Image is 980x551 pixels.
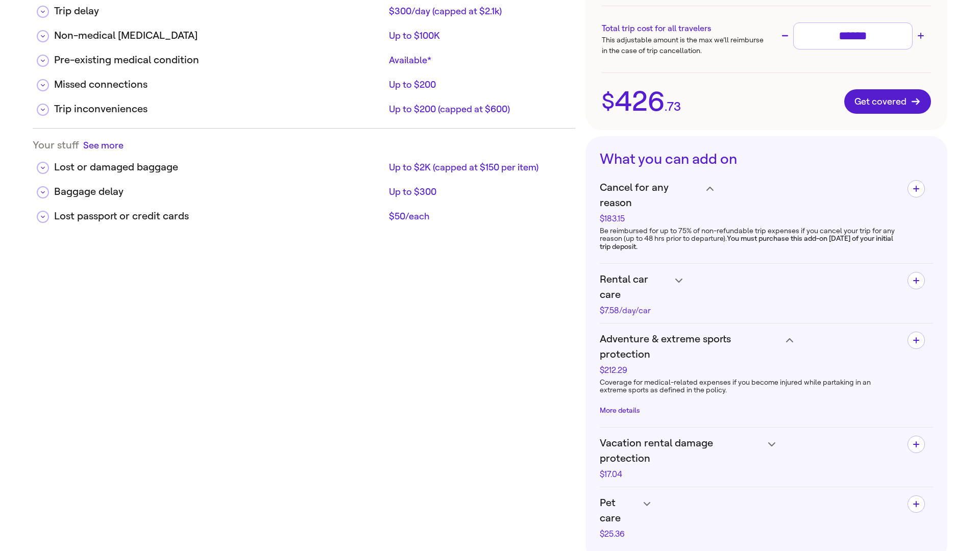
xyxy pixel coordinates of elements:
div: Lost or damaged baggageUp to $2K (capped at $150 per item) [33,152,575,176]
div: Lost passport or credit cards$50/each [33,201,575,225]
strong: You must purchase this add-on [DATE] of your initial trip deposit. [600,234,893,251]
h3: What you can add on [600,151,933,168]
div: $50/each [389,210,567,222]
span: Vacation rental damage protection [600,436,763,466]
div: Lost or damaged baggage [54,160,385,175]
span: Adventure & extreme sports protection [600,332,781,362]
div: $25.36 [600,530,638,538]
span: . [665,101,667,113]
div: Up to $200 (capped at $600) [389,103,567,115]
div: Trip delay [54,4,385,19]
div: $183.15 [600,215,701,223]
h4: Vacation rental damage protection$17.04 [600,436,899,479]
div: Be reimbursed for up to 75% of non-refundable trip expenses if you cancel your trip for any reaso... [600,223,899,255]
p: This adjustable amount is the max we’ll reimburse in the case of trip cancellation. [602,35,766,56]
div: Available* [389,54,567,66]
button: Increase trip cost [915,30,927,42]
button: Get covered [844,89,931,114]
button: Add [908,272,925,289]
div: Non-medical [MEDICAL_DATA] [54,28,385,43]
div: Trip inconveniencesUp to $200 (capped at $600) [33,93,575,118]
div: Pre-existing medical conditionAvailable* [33,44,575,69]
button: More details [600,407,640,415]
div: Baggage delayUp to $300 [33,176,575,201]
span: Get covered [854,96,921,107]
h4: Cancel for any reason$183.15 [600,180,899,223]
div: $212.29 [600,366,781,374]
h4: Pet care$25.36 [600,495,899,538]
div: $300/day (capped at $2.1k) [389,5,567,17]
div: Up to $200 [389,79,567,91]
input: Trip cost [798,27,908,45]
button: Decrease trip cost [779,30,791,42]
div: Lost passport or credit cards [54,209,385,224]
h4: Rental car care$7.58/day/car [600,272,887,315]
button: Add [908,332,925,349]
h4: Adventure & extreme sports protection$212.29 [600,332,899,374]
span: $ [602,91,615,112]
div: Up to $100K [389,30,567,42]
span: Cancel for any reason [600,180,701,211]
div: Your stuff [33,139,575,152]
button: Add [908,495,925,513]
span: 73 [667,101,681,113]
div: Non-medical [MEDICAL_DATA]Up to $100K [33,20,575,44]
div: $7.58 [600,307,670,315]
div: $17.04 [600,470,763,479]
div: Up to $2K (capped at $150 per item) [389,161,567,173]
div: Missed connectionsUp to $200 [33,69,575,93]
div: Missed connections [54,77,385,92]
h3: Total trip cost for all travelers [602,22,766,35]
button: Add [908,180,925,197]
div: Pre-existing medical condition [54,53,385,68]
div: Baggage delay [54,184,385,199]
div: Up to $300 [389,186,567,198]
span: /day/car [619,306,651,315]
div: Trip inconveniences [54,102,385,117]
span: 426 [615,88,665,115]
div: Coverage for medical-related expenses if you become injured while partaking in an extreme sports ... [600,374,899,419]
span: Rental car care [600,272,670,303]
span: Pet care [600,495,638,526]
button: See more [83,139,124,152]
button: Add [908,436,925,453]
